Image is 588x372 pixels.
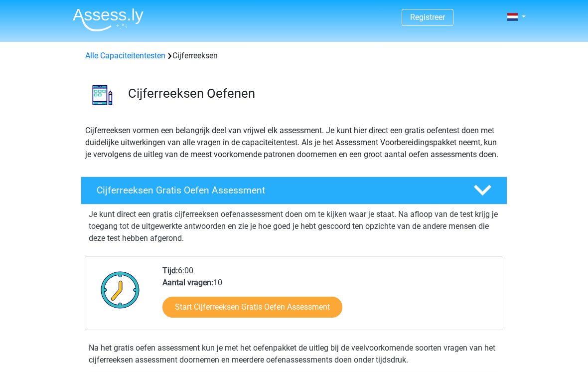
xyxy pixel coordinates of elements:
[85,342,503,366] div: Na het gratis oefen assessment kun je met het oefenpakket de uitleg bij de veelvoorkomende soorte...
[162,278,213,287] b: Aantal vragen:
[155,265,502,330] div: 6:00 10
[97,185,457,196] h4: Cijferreeksen Gratis Oefen Assessment
[73,8,144,31] img: Assessly
[85,125,503,161] p: Cijferreeksen vormen een belangrijk deel van vrijwel elk assessment. Je kunt hier direct een grat...
[410,12,445,22] a: Registreer
[162,266,178,275] b: Tijd:
[85,51,165,60] a: Alle Capaciteitentesten
[81,74,124,116] img: cijferreeksen
[77,177,511,204] a: Cijferreeksen Gratis Oefen Assessment
[95,265,146,315] img: Klok
[89,208,499,244] p: Je kunt direct een gratis cijferreeksen oefenassessment doen om te kijken waar je staat. Na afloo...
[128,86,499,101] h3: Cijferreeksen Oefenen
[81,50,507,62] div: Cijferreeksen
[162,297,342,318] a: Start Cijferreeksen Gratis Oefen Assessment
